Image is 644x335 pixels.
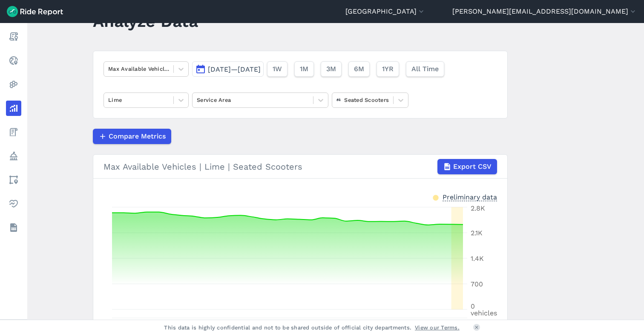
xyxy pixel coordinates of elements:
button: 1M [294,61,314,77]
a: Policy [6,148,21,164]
div: Max Available Vehicles | Lime | Seated Scooters [103,159,497,174]
button: 6M [348,61,370,77]
button: [DATE]—[DATE] [192,61,264,77]
button: Export CSV [437,159,497,174]
button: 1YR [377,61,399,77]
tspan: 2.1K [471,229,483,237]
a: Areas [6,172,21,188]
button: All Time [406,61,444,77]
tspan: 1.4K [471,254,484,263]
span: Export CSV [453,162,492,172]
button: 1W [267,61,287,77]
button: 3M [321,61,342,77]
a: Report [6,29,21,44]
span: 1W [273,64,282,74]
button: [PERSON_NAME][EMAIL_ADDRESS][DOMAIN_NAME] [452,6,637,17]
span: All Time [411,64,439,74]
button: [GEOGRAPHIC_DATA] [345,6,425,17]
span: 3M [326,64,336,74]
tspan: vehicles [471,309,497,317]
span: [DATE]—[DATE] [208,65,261,73]
button: Compare Metrics [93,129,171,144]
a: Health [6,196,21,211]
span: 1YR [382,64,394,74]
a: Fees [6,124,21,140]
div: Preliminary data [443,192,497,201]
tspan: 0 [471,302,475,310]
tspan: 2.8K [471,204,485,212]
span: Compare Metrics [109,131,166,142]
tspan: 700 [471,280,483,288]
span: 6M [354,64,364,74]
img: Ride Report [7,6,63,17]
a: Realtime [6,53,21,68]
a: Datasets [6,220,21,235]
a: Analyze [6,101,21,116]
a: Heatmaps [6,77,21,92]
span: 1M [300,64,308,74]
a: View our Terms. [415,323,460,332]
